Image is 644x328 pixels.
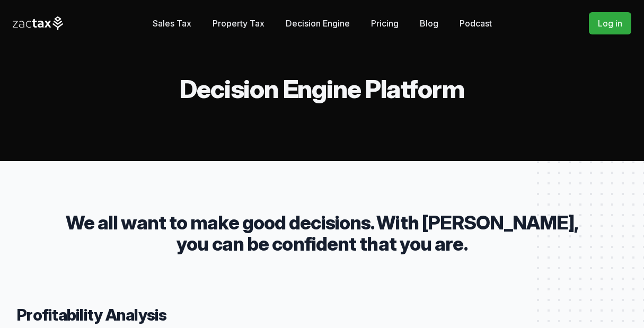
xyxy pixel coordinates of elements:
[153,13,191,34] a: Sales Tax
[17,305,314,324] h4: Profitability Analysis
[13,76,631,102] h2: Decision Engine Platform
[589,12,631,34] a: Log in
[460,13,492,34] a: Podcast
[371,13,399,34] a: Pricing
[420,13,438,34] a: Blog
[286,13,350,34] a: Decision Engine
[51,212,593,254] p: We all want to make good decisions. With [PERSON_NAME], you can be confident that you are.
[213,13,264,34] a: Property Tax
